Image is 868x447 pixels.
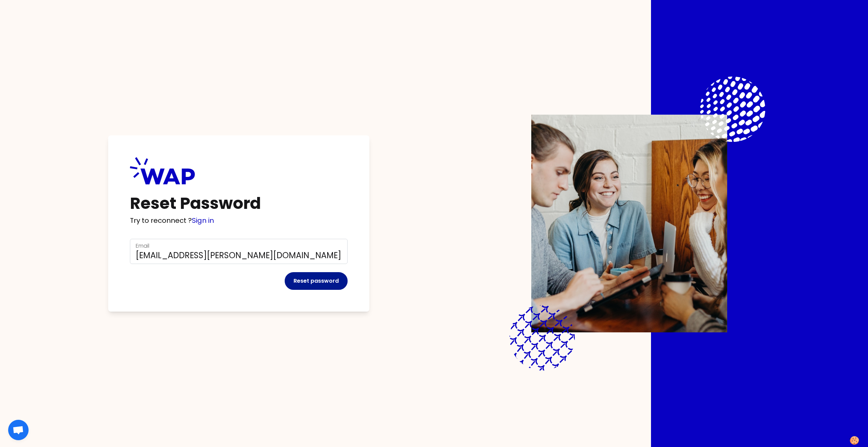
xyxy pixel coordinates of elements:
[136,242,149,250] label: Email
[8,420,29,440] div: Open chat
[285,272,348,290] button: Reset password
[531,115,727,332] img: Description
[130,195,348,212] h1: Reset Password
[130,216,348,225] p: Try to reconnect ?
[192,216,214,225] a: Sign in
